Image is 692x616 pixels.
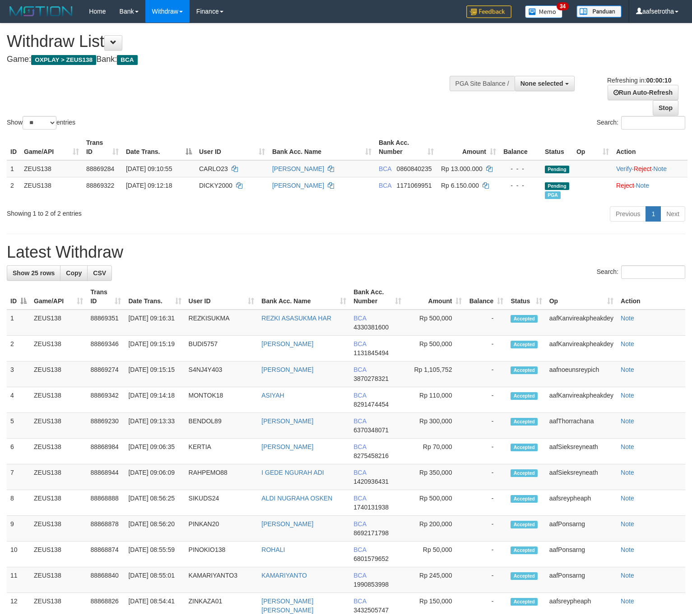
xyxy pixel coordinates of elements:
[546,439,617,464] td: aafSieksreyneath
[87,284,125,310] th: Trans ID: activate to sort column ascending
[437,134,500,160] th: Amount: activate to sort column ascending
[405,464,466,490] td: Rp 350,000
[621,340,634,347] a: Note
[87,265,112,281] a: CSV
[621,443,634,450] a: Note
[375,134,437,160] th: Bank Acc. Number: activate to sort column ascending
[507,284,545,310] th: Status: activate to sort column ascending
[261,572,307,579] a: KAMARIYANTO
[185,387,258,413] td: MONTOK18
[30,542,87,567] td: ZEUS138
[185,490,258,516] td: SIKUDS24
[30,490,87,516] td: ZEUS138
[7,516,30,542] td: 9
[87,310,125,336] td: 88869351
[405,361,466,387] td: Rp 1,105,752
[87,439,125,464] td: 88868984
[86,182,114,189] span: 88869322
[7,265,60,281] a: Show 25 rows
[621,417,634,425] a: Note
[353,417,366,425] span: BCA
[621,495,634,502] a: Note
[20,160,83,177] td: ZEUS138
[353,340,366,347] span: BCA
[7,134,20,160] th: ID
[621,597,634,605] a: Note
[546,361,617,387] td: aafnoeunsreypich
[87,490,125,516] td: 88868888
[621,572,634,579] a: Note
[353,469,366,476] span: BCA
[634,165,652,172] a: Reject
[261,417,313,425] a: [PERSON_NAME]
[353,607,389,614] span: Copy 3432505747 to clipboard
[511,392,538,400] span: Accepted
[511,315,538,323] span: Accepted
[7,5,75,18] img: MOTION_logo.png
[7,284,30,310] th: ID: activate to sort column descending
[621,392,634,399] a: Note
[7,55,452,64] h4: Game: Bank:
[465,413,507,439] td: -
[621,116,685,130] input: Search:
[617,284,685,310] th: Action
[185,361,258,387] td: S4NJ4Y403
[613,134,687,160] th: Action
[7,336,30,361] td: 2
[613,177,687,203] td: ·
[87,413,125,439] td: 88869230
[511,521,538,528] span: Accepted
[185,567,258,593] td: KAMARIYANTO3
[30,439,87,464] td: ZEUS138
[199,182,232,189] span: DICKY2000
[353,315,366,322] span: BCA
[621,520,634,528] a: Note
[353,555,389,562] span: Copy 6801579652 to clipboard
[379,182,391,189] span: BCA
[546,413,617,439] td: aafThorrachana
[353,520,366,528] span: BCA
[379,165,391,172] span: BCA
[125,336,185,361] td: [DATE] 09:15:19
[185,336,258,361] td: BUDI5757
[405,336,466,361] td: Rp 500,000
[86,165,114,172] span: 88869284
[546,490,617,516] td: aafsreypheaph
[30,284,87,310] th: Game/API: activate to sort column ascending
[511,572,538,580] span: Accepted
[87,464,125,490] td: 88868944
[353,478,389,485] span: Copy 1420936431 to clipboard
[30,387,87,413] td: ZEUS138
[185,516,258,542] td: PINKAN20
[465,361,507,387] td: -
[646,77,671,84] strong: 00:00:10
[125,516,185,542] td: [DATE] 08:56:20
[87,542,125,567] td: 88868874
[185,413,258,439] td: BENDOL89
[31,55,96,65] span: OXPLAY > ZEUS138
[621,469,634,476] a: Note
[511,418,538,426] span: Accepted
[87,361,125,387] td: 88869274
[30,413,87,439] td: ZEUS138
[353,443,366,450] span: BCA
[465,542,507,567] td: -
[465,284,507,310] th: Balance: activate to sort column ascending
[195,134,269,160] th: User ID: activate to sort column ascending
[465,567,507,593] td: -
[545,191,561,199] span: Marked by aafnoeunsreypich
[258,284,350,310] th: Bank Acc. Name: activate to sort column ascending
[125,464,185,490] td: [DATE] 09:06:09
[87,567,125,593] td: 88868840
[7,413,30,439] td: 5
[7,490,30,516] td: 8
[465,439,507,464] td: -
[621,546,634,553] a: Note
[60,265,88,281] a: Copy
[646,206,661,222] a: 1
[353,581,389,588] span: Copy 1990853998 to clipboard
[353,495,366,502] span: BCA
[353,375,389,382] span: Copy 3870278321 to clipboard
[450,76,515,91] div: PGA Site Balance /
[541,134,573,160] th: Status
